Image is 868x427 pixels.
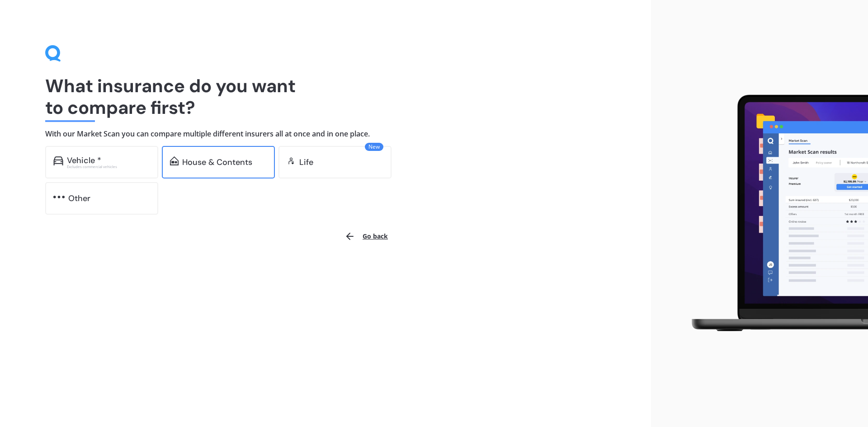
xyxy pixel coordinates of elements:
[299,158,313,167] div: Life
[679,89,868,338] img: laptop.webp
[170,156,179,165] img: home-and-contents.b802091223b8502ef2dd.svg
[67,165,150,169] div: Excludes commercial vehicles
[67,156,101,165] div: Vehicle *
[339,225,393,247] button: Go back
[45,75,606,118] h1: What insurance do you want to compare first?
[45,129,606,139] h4: With our Market Scan you can compare multiple different insurers all at once and in one place.
[53,192,65,202] img: other.81dba5aafe580aa69f38.svg
[53,156,63,165] img: car.f15378c7a67c060ca3f3.svg
[68,194,90,203] div: Other
[182,158,252,167] div: House & Contents
[287,156,296,165] img: life.f720d6a2d7cdcd3ad642.svg
[365,143,383,151] span: New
